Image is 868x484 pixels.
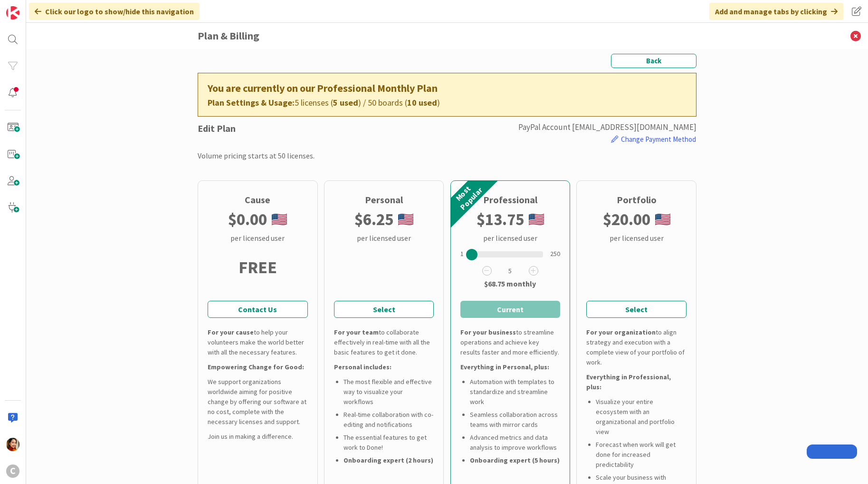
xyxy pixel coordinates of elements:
[357,232,411,244] div: per licensed user
[596,440,687,470] li: Forecast when work will get done for increased predictability
[460,249,464,259] div: 1
[483,232,537,244] div: per licensed user
[596,397,687,437] li: Visualize your entire ecosystem with an organizational and portfolio view
[448,181,482,216] div: Most Popular
[6,438,19,451] img: PM
[398,214,413,225] img: us.png
[238,244,277,291] div: FREE
[586,301,687,318] button: Select
[198,23,696,49] h3: Plan & Billing
[529,214,544,225] img: us.png
[407,97,437,108] b: 10 used
[334,328,379,336] b: For your team
[334,301,434,318] button: Select
[333,97,358,108] b: 5 used
[6,6,19,20] img: Visit kanbanzone.com
[610,232,664,244] div: per licensed user
[343,377,434,407] li: The most flexible and effective way to visualize your workflows
[610,134,696,146] button: Change Payment Method
[460,362,561,372] div: Everything in Personal, plus:
[470,410,561,430] li: Seamless collaboration across teams with mirror cards
[29,3,200,20] div: Click our logo to show/hide this navigation
[343,433,434,453] li: The essential features to get work to Done!
[470,377,561,407] li: Automation with templates to standardize and streamline work
[208,362,308,372] div: Empowering Change for Good:
[586,328,656,336] b: For your organization
[603,207,650,232] b: $ 20.00
[477,207,524,232] b: $ 13.75
[334,327,434,357] div: to collaborate effectively in real-time with all the basic features to get it done.
[586,372,687,392] div: Everything in Professional, plus:
[208,97,295,108] b: Plan Settings & Usage:
[228,207,267,232] b: $ 0.00
[586,327,687,367] div: to align strategy and execution with a complete view of your portfolio of work.
[460,328,516,336] b: For your business
[550,249,560,259] div: 250
[208,80,687,96] div: You are currently on our Professional Monthly Plan
[484,279,536,288] b: $68.75 monthly
[494,264,527,277] span: 5
[6,464,19,478] div: C
[208,301,308,318] a: Contact Us
[470,456,560,464] b: Onboarding expert (5 hours)
[470,433,561,453] li: Advanced metrics and data analysis to improve workflows
[343,456,433,464] b: Onboarding expert (2 hours)
[365,193,403,207] div: Personal
[208,377,308,427] div: We support organizations worldwide aiming for positive change by offering our software at no cost...
[354,207,393,232] b: $ 6.25
[709,3,843,20] div: Add and manage tabs by clicking
[208,328,254,336] b: For your cause
[460,301,561,318] button: Current
[483,193,537,207] div: Professional
[208,96,687,109] div: 5 licenses ( ) / 50 boards ( )
[198,150,315,161] div: Volume pricing starts at 50 licenses.
[617,193,657,207] div: Portfolio
[208,327,308,357] div: to help your volunteers make the world better with all the necessary features.
[230,232,285,244] div: per licensed user
[208,432,308,442] div: Join us in making a difference.
[343,410,434,430] li: Real-time collaboration with co-editing and notifications
[655,214,670,225] img: us.png
[272,214,287,225] img: us.png
[518,121,696,134] div: PayPal Account [EMAIL_ADDRESS][DOMAIN_NAME]
[245,193,270,207] div: Cause
[460,327,561,357] div: to streamline operations and achieve key results faster and more efficiently.
[334,362,434,372] div: Personal includes:
[198,121,696,145] div: Edit Plan
[611,54,696,68] button: Back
